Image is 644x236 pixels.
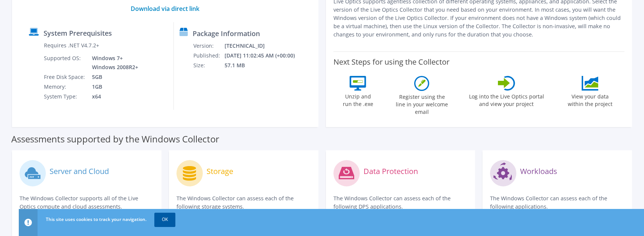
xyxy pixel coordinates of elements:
[224,51,305,61] td: [DATE] 11:02:45 AM (+00:00)
[469,91,544,108] label: Log into the Live Optics portal and view your project
[563,91,617,108] label: View your data within the project
[520,168,557,175] label: Workloads
[154,213,175,226] a: OK
[50,168,109,175] label: Server and Cloud
[44,82,86,92] td: Memory:
[224,61,305,70] td: 57.1 MB
[341,91,375,108] label: Unzip and run the .exe
[363,168,418,175] label: Data Protection
[193,51,224,61] td: Published:
[394,91,450,116] label: Register using the line in your welcome email
[86,82,140,92] td: 1GB
[44,72,86,82] td: Free Disk Space:
[46,216,146,222] span: This site uses cookies to track your navigation.
[44,29,112,37] label: System Prerequisites
[86,72,140,82] td: 5GB
[176,194,311,211] p: The Windows Collector can assess each of the following storage systems.
[20,194,154,211] p: The Windows Collector supports all of the Live Optics compute and cloud assessments.
[193,61,224,70] td: Size:
[224,41,305,51] td: [TECHNICAL_ID]
[44,42,99,49] label: Requires .NET V4.7.2+
[490,194,624,211] p: The Windows Collector can assess each of the following applications.
[193,41,224,51] td: Version:
[207,168,233,175] label: Storage
[11,135,219,143] label: Assessments supported by the Windows Collector
[86,53,140,72] td: Windows 7+ Windows 2008R2+
[333,57,449,67] label: Next Steps for using the Collector
[86,92,140,101] td: x64
[193,30,260,37] label: Package Information
[333,194,468,211] p: The Windows Collector can assess each of the following DPS applications.
[131,5,199,13] a: Download via direct link
[44,53,86,72] td: Supported OS:
[44,92,86,101] td: System Type:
